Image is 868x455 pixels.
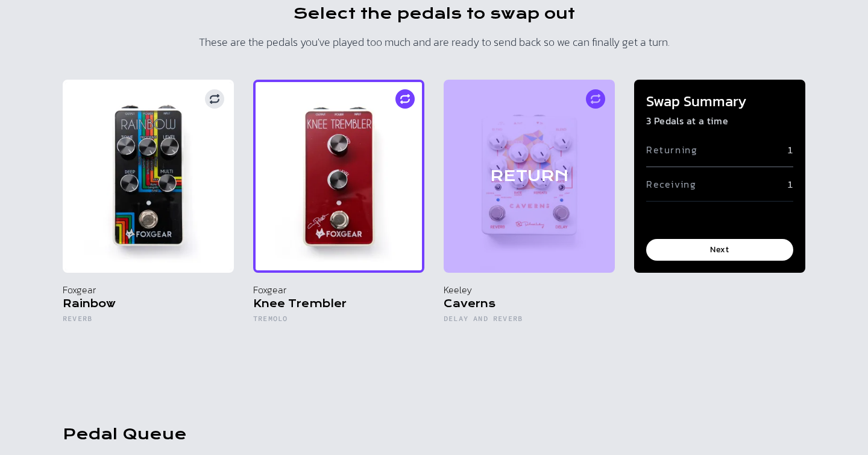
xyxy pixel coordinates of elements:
[156,33,712,51] p: These are the pedals you've played too much and are ready to send back so we can finally get a turn.
[63,80,234,273] img: Foxgear Rainbow
[63,425,187,444] h1: Pedal Queue
[253,80,424,348] button: Foxgear Knee Trembler Foxgear Knee Trembler Tremolo
[253,282,424,297] p: Foxgear
[787,142,793,157] p: 1
[444,80,615,348] button: RETURN Keeley Caverns Delay Reverb V2 Keeley Caverns Delay and Reverb
[253,297,424,314] h5: Knee Trembler
[63,297,234,314] h5: Rainbow
[63,80,234,348] button: Foxgear Rainbow Foxgear Rainbow Reverb
[156,4,712,24] h1: Select the pedals to swap out
[646,239,793,261] button: Next
[646,142,697,157] h6: Returning
[444,297,615,314] h5: Caverns
[646,177,696,191] h6: Receiving
[787,177,793,191] p: 1
[646,113,793,128] p: 3 Pedals at a time
[646,92,793,111] h4: Swap Summary
[444,314,615,328] h6: Delay and Reverb
[444,282,615,297] p: Keeley
[490,167,568,186] h3: RETURN
[63,282,234,297] p: Foxgear
[253,80,424,273] img: Foxgear Knee Trembler
[253,314,424,328] h6: Tremolo
[63,314,234,328] h6: Reverb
